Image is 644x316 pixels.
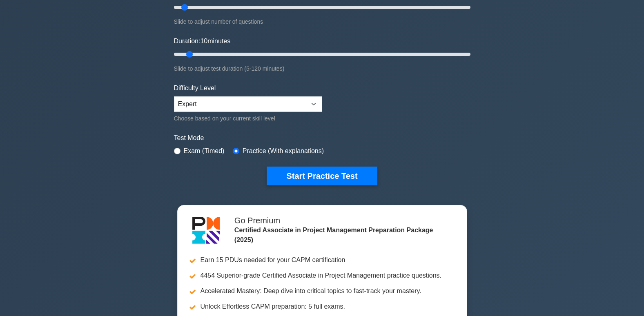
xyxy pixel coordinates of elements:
[184,146,225,156] label: Exam (Timed)
[174,113,322,123] div: Choose based on your current skill level
[174,133,470,143] label: Test Mode
[174,17,470,27] div: Slide to adjust number of questions
[243,146,324,156] label: Practice (With explanations)
[267,167,377,185] button: Start Practice Test
[200,38,207,45] span: 10
[174,36,231,46] label: Duration: minutes
[174,64,470,73] div: Slide to adjust test duration (5-120 minutes)
[174,83,216,93] label: Difficulty Level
